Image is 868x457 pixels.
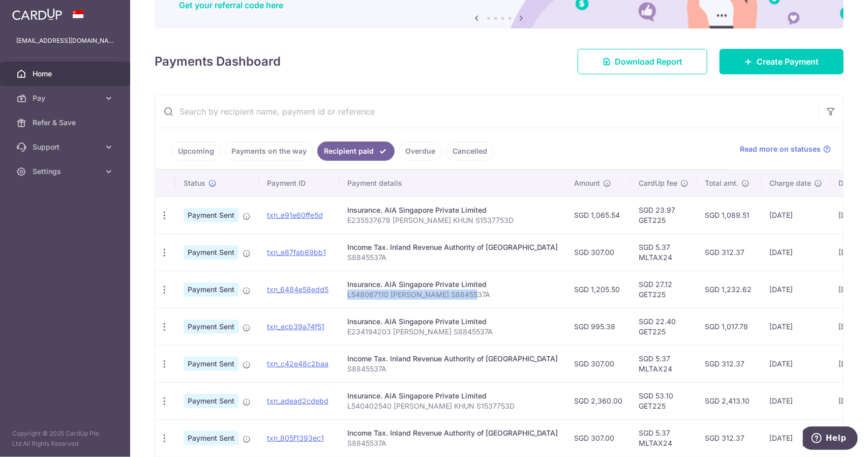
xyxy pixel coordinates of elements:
td: SGD 307.00 [566,345,631,382]
a: txn_6484e58edd5 [267,285,328,294]
div: Insurance. AIA Singapore Private Limited [347,391,558,401]
td: SGD 5.37 MLTAX24 [631,234,697,271]
h4: Payments Dashboard [155,52,281,71]
input: Search by recipient name, payment id or reference [155,95,819,128]
span: Payment Sent [184,282,238,297]
span: Payment Sent [184,357,238,371]
td: SGD 307.00 [566,419,631,456]
span: Payment Sent [184,431,238,445]
td: [DATE] [761,196,830,234]
a: Read more on statuses [740,144,831,154]
td: SGD 1,089.51 [697,196,761,234]
td: SGD 53.10 GET225 [631,382,697,419]
td: SGD 312.37 [697,345,761,382]
a: txn_adead2cdebd [267,396,328,405]
td: [DATE] [761,271,830,308]
a: txn_e87fab89bb1 [267,248,326,256]
a: txn_e91e60ffe5d [267,211,323,219]
td: SGD 1,017.78 [697,308,761,345]
div: Income Tax. Inland Revenue Authority of [GEOGRAPHIC_DATA] [347,428,558,438]
a: txn_c42e48c2baa [267,359,328,368]
span: Payment Sent [184,320,238,334]
span: Payment Sent [184,394,238,408]
div: Insurance. AIA Singapore Private Limited [347,317,558,327]
td: SGD 27.12 GET225 [631,271,697,308]
p: L548067110 [PERSON_NAME] S8845537A [347,290,558,300]
span: Read more on statuses [740,144,821,154]
td: [DATE] [761,308,830,345]
div: Income Tax. Inland Revenue Authority of [GEOGRAPHIC_DATA] [347,354,558,364]
span: Charge date [769,178,811,188]
iframe: Opens a widget where you can find more information [803,426,858,452]
p: [EMAIL_ADDRESS][DOMAIN_NAME] [16,36,114,46]
td: SGD 22.40 GET225 [631,308,697,345]
span: Create Payment [757,55,819,68]
td: [DATE] [761,419,830,456]
a: Upcoming [171,141,221,161]
a: txn_805f1393ec1 [267,434,324,442]
td: [DATE] [761,234,830,271]
td: [DATE] [761,382,830,419]
th: Payment ID [259,170,339,196]
p: E234194203 [PERSON_NAME] S8845537A [347,327,558,337]
td: [DATE] [761,345,830,382]
span: Amount [574,178,600,188]
span: Payment Sent [184,245,238,260]
td: SGD 5.37 MLTAX24 [631,419,697,456]
a: Payments on the way [225,141,313,161]
a: Overdue [399,141,442,161]
span: Pay [33,93,100,103]
p: S8845537A [347,252,558,263]
td: SGD 1,232.62 [697,271,761,308]
a: Download Report [578,49,707,74]
span: CardUp fee [639,178,677,188]
div: Insurance. AIA Singapore Private Limited [347,205,558,215]
th: Payment details [339,170,566,196]
td: SGD 1,205.50 [566,271,631,308]
div: Income Tax. Inland Revenue Authority of [GEOGRAPHIC_DATA] [347,242,558,252]
span: Support [33,142,100,152]
span: Download Report [615,55,682,68]
p: L540402540 [PERSON_NAME] KHUN S1537753D [347,401,558,411]
span: Status [184,178,205,188]
td: SGD 23.97 GET225 [631,196,697,234]
a: Cancelled [446,141,494,161]
div: Insurance. AIA Singapore Private Limited [347,279,558,290]
span: Home [33,69,100,79]
td: SGD 2,360.00 [566,382,631,419]
td: SGD 995.38 [566,308,631,345]
p: S8845537A [347,364,558,374]
span: Refer & Save [33,118,100,128]
p: S8845537A [347,438,558,448]
a: Create Payment [720,49,844,74]
td: SGD 1,065.54 [566,196,631,234]
td: SGD 312.37 [697,234,761,271]
td: SGD 312.37 [697,419,761,456]
a: txn_ecb39a74f51 [267,322,324,331]
td: SGD 2,413.10 [697,382,761,419]
td: SGD 307.00 [566,234,631,271]
td: SGD 5.37 MLTAX24 [631,345,697,382]
span: Total amt. [705,178,738,188]
img: CardUp [12,8,62,20]
span: Payment Sent [184,208,238,222]
span: Settings [33,166,100,177]
a: Recipient paid [317,141,395,161]
p: E235537678 [PERSON_NAME] KHUN S1537753D [347,215,558,225]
